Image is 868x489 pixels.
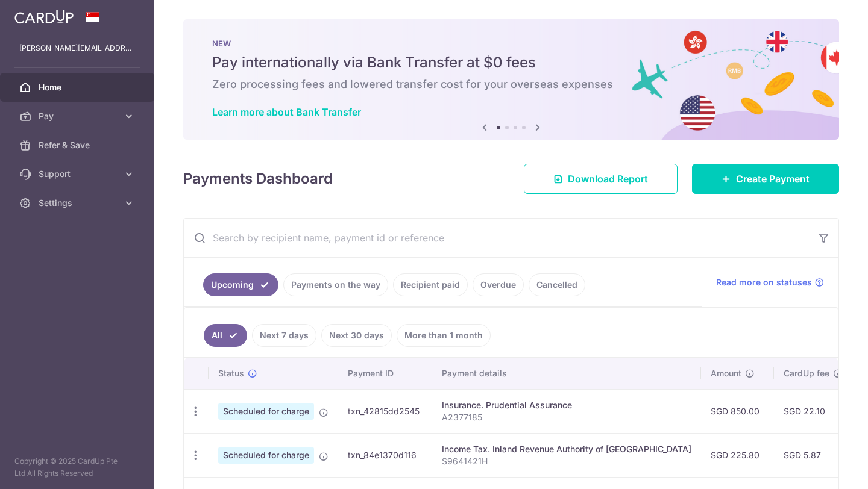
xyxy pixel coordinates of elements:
[442,455,691,467] p: S9641421H
[711,367,741,379] span: Amount
[204,324,247,347] a: All
[39,81,118,93] span: Home
[212,39,810,48] p: NEW
[183,19,839,140] img: Bank transfer banner
[338,358,432,389] th: Payment ID
[321,324,392,347] a: Next 30 days
[529,273,585,296] a: Cancelled
[14,10,74,24] img: CardUp
[39,139,118,151] span: Refer & Save
[184,219,810,257] input: Search by recipient name, payment id or reference
[218,403,314,420] span: Scheduled for charge
[283,273,388,296] a: Payments on the way
[338,389,432,433] td: txn_42815dd2545
[338,433,432,477] td: txn_84e1370d116
[701,389,774,433] td: SGD 850.00
[203,273,278,296] a: Upcoming
[524,164,678,194] a: Download Report
[218,367,244,379] span: Status
[784,367,829,379] span: CardUp fee
[39,110,118,122] span: Pay
[252,324,316,347] a: Next 7 days
[432,358,701,389] th: Payment details
[716,276,812,288] span: Read more on statuses
[442,399,691,411] div: Insurance. Prudential Assurance
[473,273,524,296] a: Overdue
[736,172,810,186] span: Create Payment
[19,42,135,54] p: [PERSON_NAME][EMAIL_ADDRESS][DOMAIN_NAME]
[212,106,361,118] a: Learn more about Bank Transfer
[568,172,648,186] span: Download Report
[716,276,824,288] a: Read more on statuses
[39,197,118,209] span: Settings
[393,273,468,296] a: Recipient paid
[218,447,314,464] span: Scheduled for charge
[442,443,691,455] div: Income Tax. Inland Revenue Authority of [GEOGRAPHIC_DATA]
[774,433,852,477] td: SGD 5.87
[701,433,774,477] td: SGD 225.80
[212,77,810,92] h6: Zero processing fees and lowered transfer cost for your overseas expenses
[774,389,852,433] td: SGD 22.10
[692,164,839,194] a: Create Payment
[183,168,333,190] h4: Payments Dashboard
[212,53,810,72] h5: Pay internationally via Bank Transfer at $0 fees
[397,324,491,347] a: More than 1 month
[442,411,691,423] p: A2377185
[39,168,118,180] span: Support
